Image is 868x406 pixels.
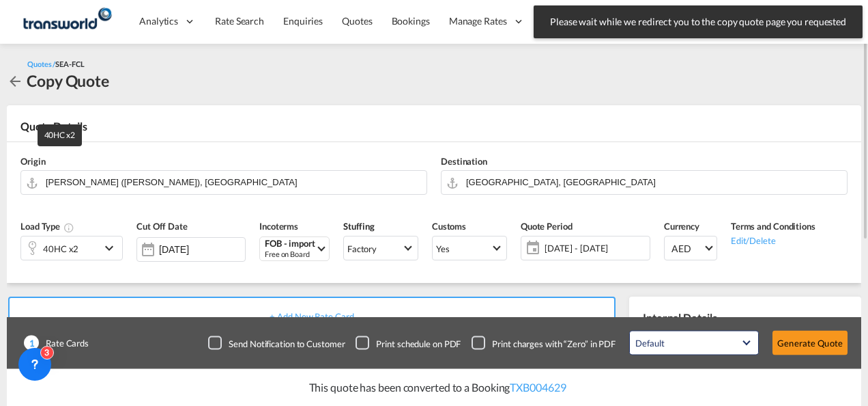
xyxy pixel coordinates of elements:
[7,73,23,90] md-icon: icon-arrow-left
[229,337,345,349] div: Send Notification to Customer
[24,336,39,351] span: 1
[302,380,566,395] p: This quote has been converted to a Booking
[8,297,616,338] div: + Add New Rate Card
[139,14,178,28] span: Analytics
[43,239,78,258] div: 40HC x2
[259,236,330,261] md-select: Select Incoterms: FOB - import Free on Board
[731,221,815,232] span: Terms and Conditions
[376,337,461,349] div: Print schedule on PDF
[541,239,650,258] span: [DATE] - [DATE]
[7,119,861,141] div: Quote Details
[101,240,121,256] md-icon: icon-chevron-down
[63,222,74,233] md-icon: icon-information-outline
[521,221,573,232] span: Quote Period
[664,236,717,260] md-select: Select Currency: د.إ AEDUnited Arab Emirates Dirham
[545,242,646,254] span: [DATE] - [DATE]
[392,15,430,27] span: Bookings
[46,170,420,194] input: Search by Door/Port
[629,297,861,339] div: Internal Details
[7,70,27,92] div: icon-arrow-left
[270,311,353,322] span: + Add New Rate Card
[27,59,55,68] span: Quotes /
[343,236,418,260] md-select: Select Stuffing: Factory
[55,59,84,68] span: SEA-FCL
[521,240,538,256] md-icon: icon-calendar
[159,244,245,255] input: Select
[432,236,507,260] md-select: Select Customs: Yes
[492,337,616,349] div: Print charges with “Zero” in PDF
[208,336,345,350] md-checkbox: Checkbox No Ink
[441,170,848,195] md-input-container: Jebel Ali, AEJEA
[20,156,45,167] span: Origin
[635,338,664,349] div: Default
[265,239,315,249] div: FOB - import
[664,221,699,232] span: Currency
[39,337,89,349] span: Rate Cards
[731,233,815,247] div: Edit/Delete
[449,14,507,28] span: Manage Rates
[20,221,74,232] span: Load Type
[432,221,466,232] span: Customs
[27,70,109,92] div: Copy Quote
[20,170,427,195] md-input-container: Jawaharlal Nehru (Nhava Sheva), INNSA
[44,130,75,140] span: 40HC x2
[546,15,850,29] span: Please wait while we redirect you to the copy quote page you requested
[20,236,123,260] div: 40HC x2icon-chevron-down
[342,15,372,27] span: Quotes
[136,221,188,232] span: Cut Off Date
[510,381,566,394] a: TXB004629
[20,6,113,37] img: f753ae806dec11f0841701cdfdf085c0.png
[441,156,487,167] span: Destination
[347,243,377,254] div: Factory
[671,242,703,256] span: AED
[259,221,298,232] span: Incoterms
[356,336,461,350] md-checkbox: Checkbox No Ink
[466,170,840,194] input: Search by Door/Port
[283,15,323,27] span: Enquiries
[772,331,848,355] button: Generate Quote
[215,15,264,27] span: Rate Search
[343,221,375,232] span: Stuffing
[436,243,450,254] div: Yes
[472,336,616,350] md-checkbox: Checkbox No Ink
[265,249,315,259] div: Free on Board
